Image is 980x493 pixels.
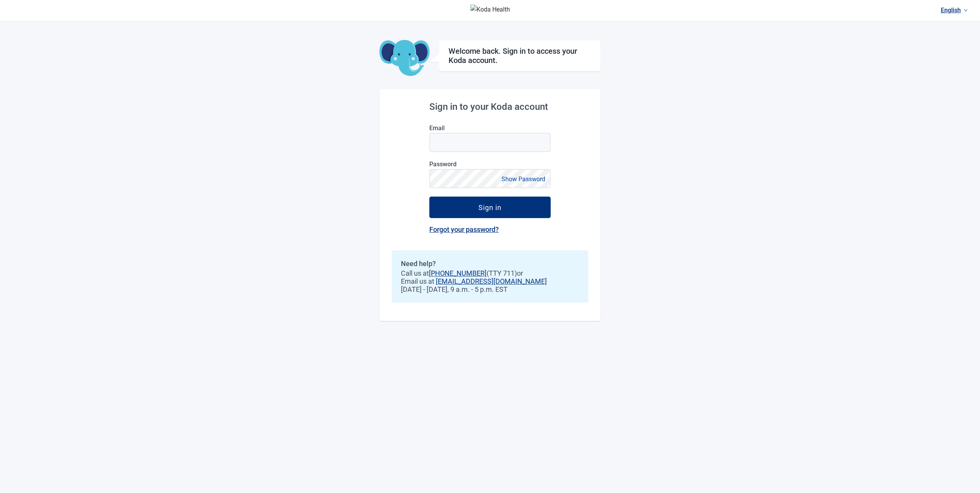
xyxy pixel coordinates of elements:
span: [DATE] - [DATE], 9 a.m. - 5 p.m. EST [401,285,579,293]
a: Forgot your password? [429,225,499,233]
label: Password [429,160,551,168]
span: Call us at (TTY 711) or [401,269,579,277]
label: Email [429,124,551,132]
a: [EMAIL_ADDRESS][DOMAIN_NAME] [436,277,547,285]
div: Sign in [478,203,502,211]
span: Email us at [401,277,579,285]
img: Koda Health [470,5,510,17]
a: Current language: English [938,4,971,17]
h2: Sign in to your Koda account [429,101,551,112]
a: [PHONE_NUMBER] [429,269,487,277]
img: Koda Elephant [379,40,430,77]
button: Show Password [499,174,548,184]
h1: Welcome back. Sign in to access your Koda account. [449,46,591,65]
h2: Need help? [401,260,579,268]
main: Main content [379,22,601,321]
button: Sign in [429,197,551,218]
span: down [964,8,968,12]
